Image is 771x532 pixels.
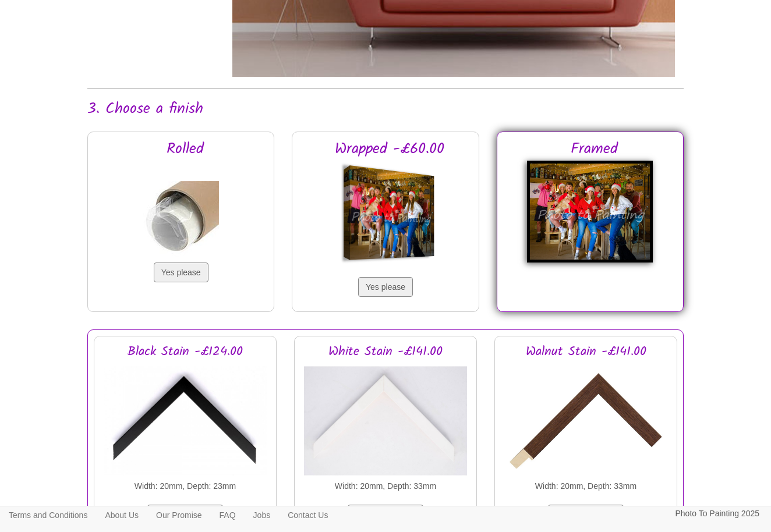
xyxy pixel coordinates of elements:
[279,506,337,524] a: Contact Us
[87,101,684,118] h2: 3. Choose a finish
[319,141,461,158] h2: Wrapped -
[100,479,270,494] p: Width: 20mm, Depth: 23mm
[358,277,413,297] button: Yes please
[348,505,423,524] button: Select this frame
[211,506,245,524] a: FAQ
[104,363,267,479] img: Black Stain
[300,479,471,494] p: Width: 20mm, Depth: 33mm
[524,141,666,158] h2: Framed
[96,506,147,524] a: About Us
[300,345,471,359] h3: White Stain -
[245,506,280,524] a: Jobs
[200,342,243,362] span: £124.00
[147,506,211,524] a: Our Promise
[675,506,759,521] p: Photo To Painting 2025
[607,342,646,362] span: £141.00
[404,342,443,362] span: £141.00
[114,141,256,158] h2: Rolled
[400,137,444,161] span: £60.00
[527,161,653,263] img: Framed
[147,505,223,524] button: Select this frame
[548,505,624,524] button: Select this frame
[143,181,219,257] img: Rolled in a tube
[501,479,671,494] p: Width: 20mm, Depth: 33mm
[304,363,468,479] img: White Stain
[100,345,270,359] h3: Black Stain -
[154,263,208,282] button: Yes please
[504,363,668,479] img: Walnut Stain
[501,345,671,359] h3: Walnut Stain -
